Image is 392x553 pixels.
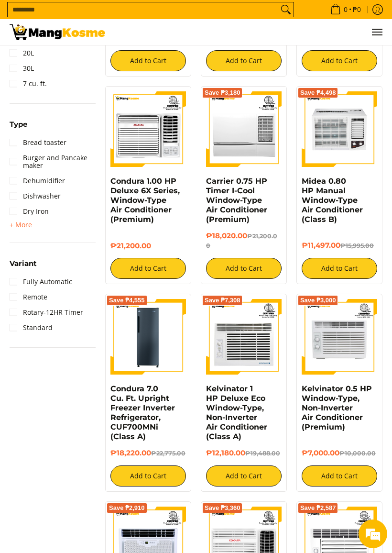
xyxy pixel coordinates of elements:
[10,61,34,76] a: 30L
[206,299,282,375] img: Kelvinator 1 HP Deluxe Eco Window-Type, Non-Inverter Air Conditioner (Class A)
[110,177,180,224] a: Condura 1.00 HP Deluxe 6X Series, Window-Type Air Conditioner (Premium)
[151,450,185,457] del: ₱22,775.00
[10,121,28,128] span: Type
[110,299,186,375] img: Condura 7.0 Cu. Ft. Upright Freezer Inverter Refrigerator, CUF700MNi (Class A)
[302,258,377,279] button: Add to Cart
[157,5,180,28] div: Minimize live chat window
[10,24,105,40] img: Bodega Sale l Mang Kosme: Cost-Efficient &amp; Quality Home Appliances
[300,298,336,303] span: Save ₱3,000
[206,258,282,279] button: Add to Cart
[300,90,336,96] span: Save ₱4,498
[205,90,240,96] span: Save ₱3,180
[205,298,240,303] span: Save ₱7,308
[110,449,186,458] h6: ₱18,220.00
[10,76,47,91] a: 7 cu. ft.
[339,450,376,457] del: ₱10,000.00
[302,449,377,458] h6: ₱7,000.00
[109,298,145,303] span: Save ₱4,555
[10,320,53,335] a: Standard
[10,121,28,135] summary: Open
[302,91,377,167] img: Midea 0.80 HP Manual Window-Type Air Conditioner (Class B)
[206,232,277,249] del: ₱21,200.00
[115,19,382,45] ul: Customer Navigation
[206,449,282,458] h6: ₱12,180.00
[20,121,167,217] span: We are offline. Please leave us a message.
[110,50,186,71] button: Add to Cart
[10,260,37,267] span: Variant
[206,177,267,224] a: Carrier 0.75 HP Timer I-Cool Window-Type Air Conditioner (Premium)
[5,261,182,295] textarea: Type your message and click 'Submit'
[10,274,72,289] a: Fully Automatic
[10,221,32,229] span: + More
[110,258,186,279] button: Add to Cart
[10,173,65,188] a: Dehumidifier
[302,299,377,375] img: Kelvinator 0.5 HP Window-Type, Non-Inverter Air Conditioner (Premium)
[342,6,349,13] span: 0
[206,232,282,251] h6: ₱18,020.00
[10,305,83,320] a: Rotary-12HR Timer
[245,450,280,457] del: ₱19,488.00
[205,505,240,511] span: Save ₱3,360
[302,50,377,71] button: Add to Cart
[10,188,61,204] a: Dishwasher
[278,2,294,17] button: Search
[110,91,186,167] img: Condura 1.00 HP Deluxe 6X Series, Window-Type Air Conditioner (Premium)
[206,50,282,71] button: Add to Cart
[371,19,382,45] button: Menu
[340,242,374,249] del: ₱15,995.00
[300,505,336,511] span: Save ₱2,587
[10,219,32,231] summary: Open
[110,242,186,251] h6: ₱21,200.00
[139,295,174,308] em: Submit
[115,19,382,45] nav: Main Menu
[110,465,186,487] button: Add to Cart
[10,135,66,150] a: Bread toaster
[10,204,49,219] a: Dry Iron
[302,384,372,431] a: Kelvinator 0.5 HP Window-Type, Non-Inverter Air Conditioner (Premium)
[302,465,377,487] button: Add to Cart
[206,465,282,487] button: Add to Cart
[110,384,175,441] a: Condura 7.0 Cu. Ft. Upright Freezer Inverter Refrigerator, CUF700MNi (Class A)
[10,150,96,173] a: Burger and Pancake maker
[327,4,364,15] span: •
[109,505,145,511] span: Save ₱2,910
[10,45,34,61] a: 20L
[10,289,47,305] a: Remote
[302,241,377,251] h6: ₱11,497.00
[10,260,37,274] summary: Open
[302,177,363,224] a: Midea 0.80 HP Manual Window-Type Air Conditioner (Class B)
[206,384,267,441] a: Kelvinator 1 HP Deluxe Eco Window-Type, Non-Inverter Air Conditioner (Class A)
[206,91,282,167] img: Carrier 0.75 HP Timer I-Cool Window-Type Air Conditioner (Premium)
[351,6,362,13] span: ₱0
[50,54,161,66] div: Leave a message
